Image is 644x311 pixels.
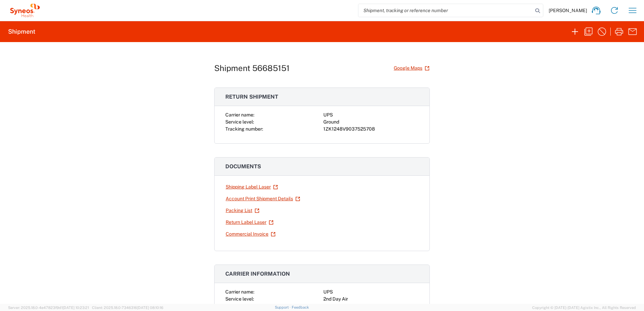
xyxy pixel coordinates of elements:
span: Copyright © [DATE]-[DATE] Agistix Inc., All Rights Reserved [532,305,636,311]
span: [PERSON_NAME] [549,7,587,13]
h1: Shipment 56685151 [214,63,290,73]
div: 2nd Day Air [323,296,419,303]
span: Carrier name: [225,112,254,117]
span: Carrier name: [225,289,254,295]
h2: Shipment [8,28,35,36]
a: Return Label Laser [225,216,274,228]
div: Ground [323,118,419,126]
span: Service level: [225,296,254,302]
span: Server: 2025.18.0-4e47823f9d1 [8,306,89,310]
a: Support [275,305,292,309]
a: Commercial Invoice [225,228,276,240]
div: UPS [323,288,419,296]
span: Documents [225,163,261,170]
a: Account Print Shipment Details [225,193,300,205]
span: Carrier information [225,271,290,277]
a: Shipping Label Laser [225,181,278,193]
input: Shipment, tracking or reference number [358,4,533,17]
span: Tracking number: [225,126,263,132]
a: Google Maps [393,62,430,74]
span: Return shipment [225,94,278,100]
span: [DATE] 10:23:21 [63,306,89,310]
span: [DATE] 08:10:16 [137,306,163,310]
a: Feedback [292,305,309,309]
span: Service level: [225,119,254,125]
span: Tracking number: [225,303,263,309]
div: 1ZK1248V0204010026 [323,303,419,310]
a: Packing List [225,205,260,216]
div: 1ZK1248V9037525708 [323,126,419,133]
span: Client: 2025.18.0-7346316 [92,306,163,310]
div: UPS [323,111,419,118]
